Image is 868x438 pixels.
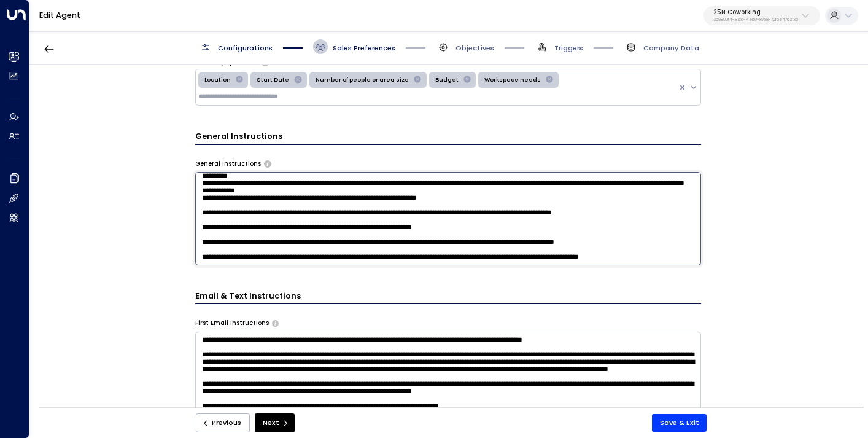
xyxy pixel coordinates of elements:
button: Select the types of questions the agent should use to engage leads in initial emails. These help ... [262,59,268,65]
h3: Email & Text Instructions [195,290,701,304]
button: Provide any specific instructions you want the agent to follow when responding to leads. This app... [264,160,271,166]
button: Previous [196,413,250,432]
div: Remove Location [233,74,246,86]
span: Triggers [554,43,583,53]
div: Start Date [253,74,291,86]
label: First Email Instructions [195,319,269,327]
p: 25N Coworking [713,9,798,16]
p: 3b9800f4-81ca-4ec0-8758-72fbe4763f36 [713,17,798,22]
a: Edit Agent [39,10,80,20]
button: Next [255,413,295,432]
div: Budget [432,74,460,86]
span: Objectives [455,43,494,53]
div: Remove Workspace needs [543,74,556,86]
div: Location [201,74,233,86]
button: Specify instructions for the agent's first email only, such as introductory content, special offe... [272,320,279,326]
button: 25N Coworking3b9800f4-81ca-4ec0-8758-72fbe4763f36 [703,6,820,26]
div: Remove Number of people or area size [411,74,424,86]
div: Remove Budget [460,74,474,86]
span: Company Data [643,43,699,53]
button: Save & Exit [652,414,707,432]
span: Sales Preferences [333,43,395,53]
div: Remove Start Date [291,74,304,86]
div: Workspace needs [481,74,543,86]
span: Configurations [218,43,273,53]
h3: General Instructions [195,130,701,144]
label: General Instructions [195,160,261,168]
div: Number of people or area size [312,74,411,86]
